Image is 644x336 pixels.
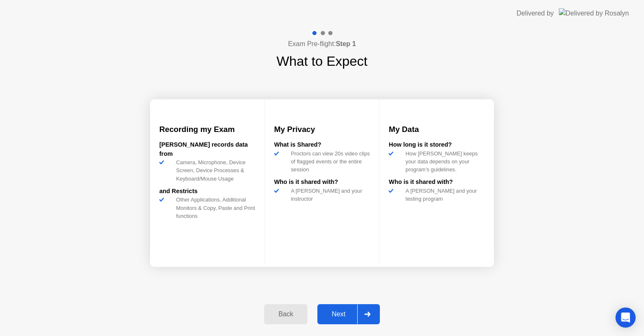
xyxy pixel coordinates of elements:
[389,178,485,187] div: Who is it shared with?
[274,178,370,187] div: Who is it shared with?
[173,158,255,183] div: Camera, Microphone, Device Screen, Device Processes & Keyboard/Mouse Usage
[159,140,255,158] div: [PERSON_NAME] records data from
[288,150,370,174] div: Proctors can view 20s video clips of flagged events or the entire session
[267,310,305,318] div: Back
[389,140,485,150] div: How long is it stored?
[402,187,485,203] div: A [PERSON_NAME] and your testing program
[389,124,485,135] h3: My Data
[274,140,370,150] div: What is Shared?
[159,187,255,196] div: and Restricts
[615,308,636,328] div: Open Intercom Messenger
[517,8,554,18] div: Delivered by
[317,304,380,324] button: Next
[159,124,255,135] h3: Recording my Exam
[402,150,485,174] div: How [PERSON_NAME] keeps your data depends on your program’s guidelines.
[288,39,356,49] h4: Exam Pre-flight:
[277,51,368,71] h1: What to Expect
[264,304,307,324] button: Back
[173,196,255,220] div: Other Applications, Additional Monitors & Copy, Paste and Print functions
[559,8,629,18] img: Delivered by Rosalyn
[336,40,356,47] b: Step 1
[320,310,357,318] div: Next
[288,187,370,203] div: A [PERSON_NAME] and your instructor
[274,124,370,135] h3: My Privacy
